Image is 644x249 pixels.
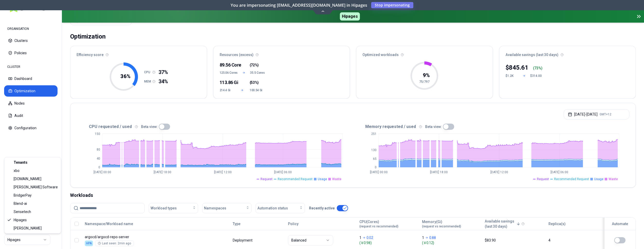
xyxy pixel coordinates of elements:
span: [PERSON_NAME] Software [14,185,58,190]
span: xbo [14,168,20,173]
span: [DOMAIN_NAME] [14,176,41,181]
span: Blend-ai [14,201,27,206]
span: [PERSON_NAME] [14,226,42,231]
div: Tenants [5,158,60,167]
span: Sensetech [14,209,31,214]
span: Hipages [14,217,27,223]
span: BridgerPay [14,193,32,198]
